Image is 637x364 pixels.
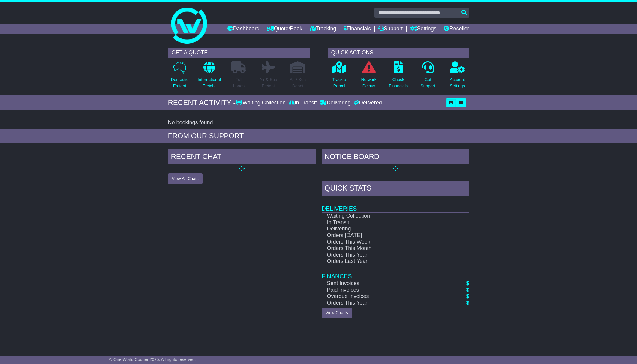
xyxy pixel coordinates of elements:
[109,357,196,362] span: © One World Courier 2025. All rights reserved.
[168,132,469,140] div: FROM OUR SUPPORT
[168,119,469,126] div: No bookings found
[260,77,277,89] p: Air & Sea Freight
[466,280,469,286] a: $
[322,219,448,226] td: In Transit
[322,258,448,265] td: Orders Last Year
[322,245,448,252] td: Orders This Month
[352,100,382,106] div: Delivered
[168,48,310,58] div: GET A QUOTE
[287,100,318,106] div: In Transit
[444,24,469,34] a: Reseller
[168,149,316,166] div: RECENT CHAT
[322,300,448,306] td: Orders This Year
[322,181,469,197] div: Quick Stats
[322,280,448,287] td: Sent Invoices
[322,287,448,293] td: Paid Invoices
[318,100,352,106] div: Delivering
[466,287,469,293] a: $
[344,24,371,34] a: Financials
[389,77,408,89] p: Check Financials
[171,77,188,89] p: Domestic Freight
[378,24,403,34] a: Support
[420,61,435,92] a: GetSupport
[361,77,376,89] p: Network Delays
[389,61,408,92] a: CheckFinancials
[410,24,437,34] a: Settings
[322,239,448,245] td: Orders This Week
[290,77,306,89] p: Air / Sea Depot
[267,24,302,34] a: Quote/Book
[322,265,469,280] td: Finances
[466,293,469,299] a: $
[322,293,448,300] td: Overdue Invoices
[168,98,236,107] div: RECENT ACTIVITY -
[310,24,336,34] a: Tracking
[198,77,221,89] p: International Freight
[332,77,346,89] p: Track a Parcel
[168,173,203,184] button: View All Chats
[450,77,465,89] p: Account Settings
[361,61,377,92] a: NetworkDelays
[332,61,347,92] a: Track aParcel
[449,61,465,92] a: AccountSettings
[322,252,448,258] td: Orders This Year
[322,197,469,212] td: Deliveries
[322,226,448,232] td: Delivering
[322,308,352,318] a: View Charts
[322,232,448,239] td: Orders [DATE]
[197,61,221,92] a: InternationalFreight
[466,300,469,306] a: $
[328,48,469,58] div: QUICK ACTIONS
[231,77,246,89] p: Full Loads
[322,212,448,219] td: Waiting Collection
[322,149,469,166] div: NOTICE BOARD
[170,61,188,92] a: DomesticFreight
[420,77,435,89] p: Get Support
[227,24,260,34] a: Dashboard
[236,100,287,106] div: Waiting Collection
